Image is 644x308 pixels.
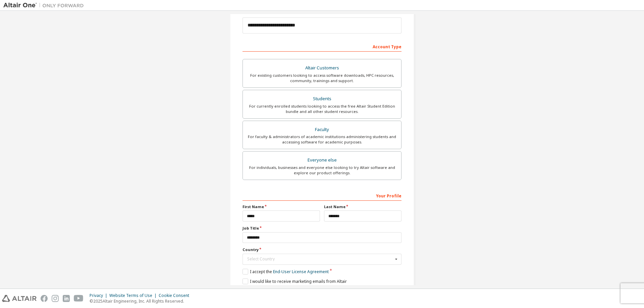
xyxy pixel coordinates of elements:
div: Students [247,94,397,104]
label: Country [243,247,401,252]
div: For faculty & administrators of academic institutions administering students and accessing softwa... [247,134,397,145]
label: First Name [243,204,320,209]
img: Altair One [3,2,87,9]
a: End-User License Agreement [273,269,329,274]
img: youtube.svg [74,295,84,302]
img: instagram.svg [52,295,59,302]
img: altair_logo.svg [2,295,37,302]
div: Everyone else [247,156,397,165]
p: © 2025 Altair Engineering, Inc. All Rights Reserved. [90,298,193,304]
label: Last Name [324,204,401,209]
div: Altair Customers [247,63,397,73]
label: Job Title [243,226,401,231]
div: Faculty [247,125,397,134]
img: facebook.svg [41,295,48,302]
div: Website Terms of Use [109,293,159,298]
div: Your Profile [243,190,401,201]
div: For currently enrolled students looking to access the free Altair Student Edition bundle and all ... [247,104,397,114]
div: Select Country [247,257,393,261]
label: I accept the [243,269,329,274]
div: For individuals, businesses and everyone else looking to try Altair software and explore our prod... [247,165,397,176]
div: Account Type [243,41,401,52]
div: For existing customers looking to access software downloads, HPC resources, community, trainings ... [247,73,397,83]
img: linkedin.svg [63,295,70,302]
div: Privacy [90,293,109,298]
label: I would like to receive marketing emails from Altair [243,279,347,284]
div: Cookie Consent [159,293,193,298]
